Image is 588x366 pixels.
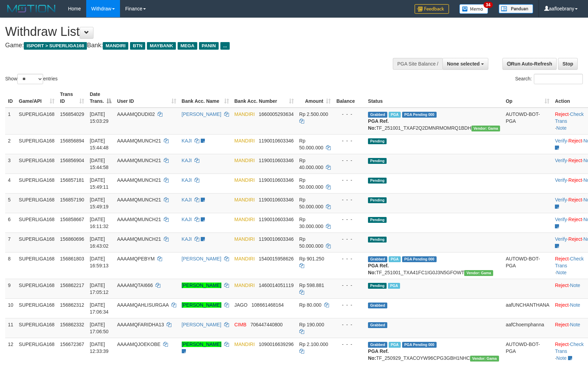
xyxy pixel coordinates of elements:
[555,322,569,327] a: Reject
[503,298,552,318] td: aafUNCHANTHANA
[570,302,580,308] a: Note
[5,108,16,135] td: 1
[555,256,569,261] a: Reject
[24,42,87,50] span: ISPORT > SUPERLIGA168
[388,283,400,289] span: Marked by aafsoycanthlai
[503,252,552,279] td: AUTOWD-BOT-PGA
[117,236,161,242] span: AAAAMQMUNCH21
[365,108,503,135] td: TF_251001_TXAF2Q2DMNRMOMRQ1BDH
[250,322,282,327] span: Copy 706447440800 to clipboard
[60,342,84,347] span: 156672367
[117,177,161,183] span: AAAAMQMUNCH21
[534,74,583,84] input: Search:
[568,158,582,163] a: Reject
[16,298,58,318] td: SUPERLIGA168
[259,256,293,261] span: Copy 1540015958626 to clipboard
[5,88,16,108] th: ID
[182,158,192,163] a: KAJI
[556,355,567,361] a: Note
[103,42,128,50] span: MANDIRI
[393,58,442,70] div: PGA Site Balance /
[555,283,569,288] a: Reject
[182,197,192,202] a: KAJI
[5,42,385,49] h4: Game: Bank:
[182,342,221,347] a: [PERSON_NAME]
[16,338,58,364] td: SUPERLIGA168
[415,4,449,14] img: Feedback.jpg
[299,177,323,190] span: Rp 50.000.000
[117,197,161,202] span: AAAAMQMUNCH21
[368,118,389,131] b: PGA Ref. No:
[555,342,584,354] a: Check Trans
[90,236,109,249] span: [DATE] 16:43:02
[365,338,503,364] td: TF_250929_TXACOYW96CPG3GBH1NHC
[182,177,192,183] a: KAJI
[5,134,16,154] td: 2
[336,301,362,308] div: - - -
[17,74,43,84] select: Showentries
[5,174,16,193] td: 4
[464,270,493,276] span: Vendor URL: https://trx31.1velocity.biz
[555,236,567,242] a: Verify
[299,158,323,170] span: Rp 40.000.000
[471,126,500,131] span: Vendor URL: https://trx31.1velocity.biz
[503,88,552,108] th: Op: activate to sort column ascending
[5,279,16,298] td: 9
[389,256,401,262] span: Marked by aafchhiseyha
[484,2,493,8] span: 34
[235,177,255,183] span: MANDIRI
[90,302,109,315] span: [DATE] 17:06:34
[299,302,322,308] span: Rp 80.000
[299,217,323,229] span: Rp 30.000.000
[368,217,387,223] span: Pending
[16,174,58,193] td: SUPERLIGA168
[90,177,109,190] span: [DATE] 15:49:11
[555,111,584,124] a: Check Trans
[336,157,362,164] div: - - -
[178,42,197,50] span: MEGA
[182,111,221,117] a: [PERSON_NAME]
[60,322,84,327] span: 156862332
[503,338,552,364] td: AUTOWD-BOT-PGA
[555,197,567,202] a: Verify
[447,61,480,67] span: None selected
[235,256,255,261] span: MANDIRI
[368,322,387,328] span: Grabbed
[568,217,582,222] a: Reject
[299,197,323,209] span: Rp 50.000.000
[299,236,323,249] span: Rp 50.000.000
[259,177,293,183] span: Copy 1190010603346 to clipboard
[117,138,161,144] span: AAAAMQMUNCH21
[555,342,569,347] a: Reject
[117,322,164,327] span: AAAAMQFARIDHA13
[90,342,109,354] span: [DATE] 12:33:39
[147,42,176,50] span: MAYBANK
[199,42,219,50] span: PANIN
[336,216,362,223] div: - - -
[60,158,84,163] span: 156856904
[459,4,488,14] img: Button%20Memo.svg
[336,255,362,262] div: - - -
[336,321,362,328] div: - - -
[117,158,161,163] span: AAAAMQMUNCH21
[60,177,84,183] span: 156857181
[182,283,221,288] a: [PERSON_NAME]
[90,138,109,150] span: [DATE] 15:44:48
[402,112,437,118] span: PGA Pending
[60,236,84,242] span: 156860696
[16,233,58,252] td: SUPERLIGA168
[235,111,255,117] span: MANDIRI
[515,74,583,84] label: Search:
[5,213,16,233] td: 6
[90,322,109,334] span: [DATE] 17:06:50
[336,111,362,118] div: - - -
[117,283,153,288] span: AAAAMQTAI666
[16,213,58,233] td: SUPERLIGA168
[90,111,109,124] span: [DATE] 15:03:29
[368,178,387,184] span: Pending
[5,318,16,338] td: 11
[90,158,109,170] span: [DATE] 15:44:58
[235,302,248,308] span: JAGO
[5,233,16,252] td: 7
[368,112,387,118] span: Grabbed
